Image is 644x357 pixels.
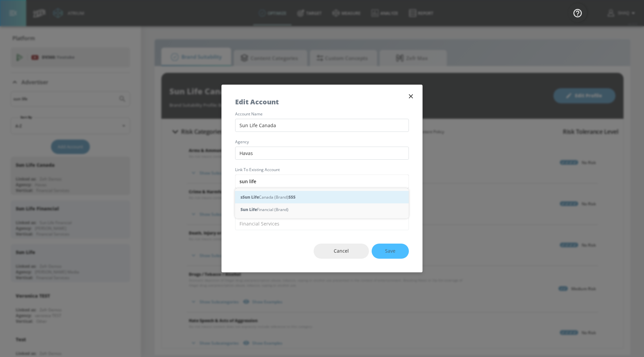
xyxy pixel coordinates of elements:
[240,194,243,201] strong: s
[235,98,279,105] h5: Edit Account
[235,191,409,203] div: Canada (Brand)
[235,217,409,231] input: Select Vertical
[235,168,409,172] label: Link to Existing Account
[235,140,409,144] label: agency
[568,3,587,22] button: Open Resource Center
[235,147,409,160] input: Enter agency name
[235,112,409,116] label: account name
[293,194,296,201] strong: S
[288,194,291,201] strong: S
[291,194,293,201] strong: S
[243,194,259,201] strong: Sun Life
[235,203,409,216] div: Financial (Brand)
[235,174,409,189] input: Enter account name
[240,206,257,213] strong: Sun Life
[314,244,369,259] button: Cancel
[327,247,356,255] span: Cancel
[235,119,409,132] input: Enter account name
